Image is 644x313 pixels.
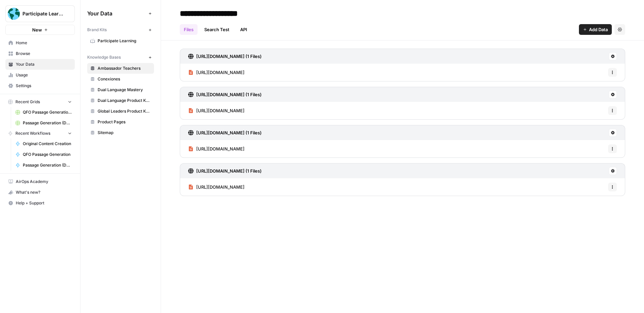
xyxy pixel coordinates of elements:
[196,53,262,60] h3: [URL][DOMAIN_NAME] (1 Files)
[98,38,151,44] span: Participate Learning
[23,141,72,147] span: Original Content Creation
[5,128,75,138] button: Recent Workflows
[98,76,151,82] span: Conexiones
[16,51,72,57] span: Browse
[12,160,75,171] a: Passage Generation (Deep Research)
[23,120,72,126] span: Passage Generation (Deep Research) Grid
[200,24,233,35] a: Search Test
[188,87,262,102] a: [URL][DOMAIN_NAME] (1 Files)
[5,80,75,91] a: Settings
[196,168,262,174] h3: [URL][DOMAIN_NAME] (1 Files)
[87,54,121,60] span: Knowledge Bases
[5,59,75,70] a: Your Data
[5,176,75,187] a: AirOps Academy
[87,36,154,46] a: Participate Learning
[12,107,75,118] a: QFO Passage Generation Grid
[196,184,245,190] span: [URL][DOMAIN_NAME]
[196,107,245,114] span: [URL][DOMAIN_NAME]
[87,95,154,106] a: Dual Language Product Knowledge
[188,178,245,196] a: [URL][DOMAIN_NAME]
[5,48,75,59] a: Browse
[188,140,245,158] a: [URL][DOMAIN_NAME]
[87,27,107,33] span: Brand Kits
[22,10,63,17] span: Participate Learning
[87,84,154,95] a: Dual Language Mastery
[98,119,151,125] span: Product Pages
[8,8,20,20] img: Participate Learning Logo
[180,24,198,35] a: Files
[188,49,262,64] a: [URL][DOMAIN_NAME] (1 Files)
[196,129,262,136] h3: [URL][DOMAIN_NAME] (1 Files)
[12,149,75,160] a: QFO Passage Generation
[188,102,245,119] a: [URL][DOMAIN_NAME]
[188,125,262,140] a: [URL][DOMAIN_NAME] (1 Files)
[87,127,154,138] a: Sitemap
[579,24,612,35] button: Add Data
[16,72,72,78] span: Usage
[16,40,72,46] span: Home
[12,118,75,128] a: Passage Generation (Deep Research) Grid
[98,98,151,104] span: Dual Language Product Knowledge
[196,69,245,76] span: [URL][DOMAIN_NAME]
[188,64,245,81] a: [URL][DOMAIN_NAME]
[32,26,42,33] span: New
[16,200,72,206] span: Help + Support
[98,87,151,93] span: Dual Language Mastery
[87,117,154,127] a: Product Pages
[87,9,146,17] span: Your Data
[98,108,151,114] span: Global Leaders Product Knowledge
[589,26,608,33] span: Add Data
[16,61,72,67] span: Your Data
[12,138,75,149] a: Original Content Creation
[23,151,72,158] span: QFO Passage Generation
[5,25,75,35] button: New
[5,97,75,107] button: Recent Grids
[5,5,75,22] button: Workspace: Participate Learning
[5,38,75,48] a: Home
[16,83,72,89] span: Settings
[98,65,151,71] span: Ambassador Teachers
[23,109,72,115] span: QFO Passage Generation Grid
[236,24,251,35] a: API
[196,145,245,152] span: [URL][DOMAIN_NAME]
[188,164,262,178] a: [URL][DOMAIN_NAME] (1 Files)
[87,63,154,74] a: Ambassador Teachers
[6,187,74,197] div: What's new?
[5,70,75,80] a: Usage
[15,130,50,136] span: Recent Workflows
[16,179,72,185] span: AirOps Academy
[15,99,40,105] span: Recent Grids
[87,106,154,117] a: Global Leaders Product Knowledge
[5,187,75,198] button: What's new?
[23,162,72,168] span: Passage Generation (Deep Research)
[87,74,154,84] a: Conexiones
[98,130,151,136] span: Sitemap
[196,91,262,98] h3: [URL][DOMAIN_NAME] (1 Files)
[5,198,75,208] button: Help + Support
